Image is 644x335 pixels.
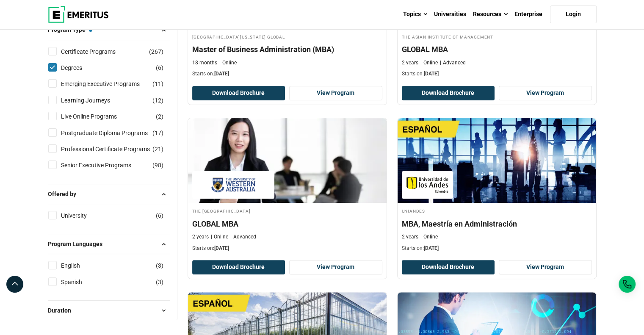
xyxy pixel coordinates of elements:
span: ( ) [152,128,163,138]
p: Online [420,59,438,66]
a: Learning Journeys [61,96,127,105]
h4: The [GEOGRAPHIC_DATA] [192,207,382,214]
p: Online [219,59,237,66]
h4: MBA, Maestría en Administración [402,219,592,229]
a: Business Management Course by Uniandes - October 27, 2025 Uniandes Uniandes MBA, Maestría en Admi... [398,118,596,256]
button: Program Languages [48,238,170,250]
p: Starts on: [402,70,592,78]
span: 11 [155,80,161,87]
button: Download Brochure [192,260,285,274]
p: Online [420,233,438,241]
a: Emerging Executive Programs [61,79,157,89]
img: GLOBAL MBA | Online Business Management Course [188,118,387,203]
a: View Program [499,86,592,100]
span: 3 [158,262,161,269]
span: [DATE] [214,71,229,77]
a: English [61,261,97,270]
p: 18 months [192,59,217,66]
a: Degrees [61,63,99,72]
span: ( ) [152,96,163,105]
button: Program Type [48,24,170,36]
span: Offered by [48,189,83,199]
p: 2 years [192,233,209,241]
span: 6 [158,212,161,219]
h4: Uniandes [402,207,592,214]
span: 267 [151,48,161,55]
p: Online [211,233,228,241]
img: The University of Western Australia [196,175,270,194]
span: ( ) [156,261,163,270]
a: Live Online Programs [61,112,134,121]
button: Download Brochure [402,260,495,274]
h4: GLOBAL MBA [192,219,382,229]
button: Download Brochure [192,86,285,100]
a: Spanish [61,277,99,287]
span: 21 [155,146,161,152]
h4: GLOBAL MBA [402,44,592,55]
span: ( ) [156,112,163,121]
span: 98 [155,162,161,169]
span: 6 [158,64,161,71]
h4: The Asian Institute of Management [402,33,592,40]
a: Professional Certificate Programs [61,144,167,154]
span: [DATE] [214,245,229,251]
p: Starts on: [402,245,592,252]
span: ( ) [152,79,163,89]
button: Duration [48,304,170,317]
span: 3 [158,279,161,285]
p: Advanced [230,233,256,241]
span: [DATE] [424,245,439,251]
a: University [61,211,104,220]
p: Starts on: [192,70,382,78]
span: [DATE] [424,71,439,77]
span: ( ) [156,63,163,72]
a: Certificate Programs [61,47,133,56]
span: 12 [155,97,161,104]
a: View Program [289,260,382,274]
p: Advanced [440,59,466,66]
span: ( ) [156,211,163,220]
a: Login [550,6,597,23]
span: Program Type [48,25,92,34]
a: Postgraduate Diploma Programs [61,128,165,138]
a: Senior Executive Programs [61,161,148,170]
button: Offered by [48,188,170,200]
img: MBA, Maestría en Administración | Online Business Management Course [398,118,596,203]
span: ( ) [156,277,163,287]
span: ( ) [152,144,163,154]
button: Download Brochure [402,86,495,100]
span: Duration [48,306,78,315]
span: ( ) [149,47,163,56]
a: Business Management Course by The University of Western Australia - September 30, 2025 The Univer... [188,118,387,256]
h4: Master of Business Administration (MBA) [192,44,382,55]
h4: [GEOGRAPHIC_DATA][US_STATE] Global [192,33,382,40]
p: Starts on: [192,245,382,252]
p: 2 years [402,233,418,241]
span: ( ) [152,161,163,170]
span: 17 [155,130,161,136]
span: Program Languages [48,239,109,249]
a: View Program [289,86,382,100]
img: Uniandes [406,175,449,194]
p: 2 years [402,59,418,66]
a: View Program [499,260,592,274]
span: 2 [158,113,161,120]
